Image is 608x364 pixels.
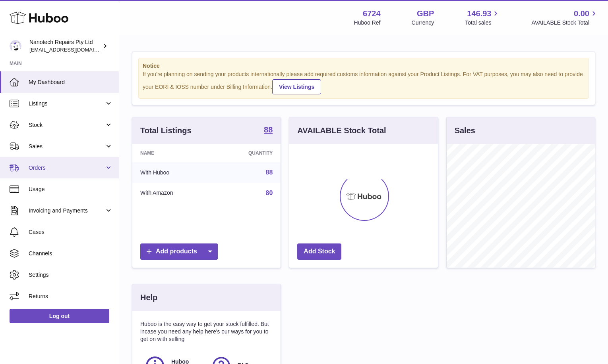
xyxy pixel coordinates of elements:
[29,121,105,129] span: Stock
[363,8,381,19] strong: 6724
[140,292,157,303] h3: Help
[574,8,589,19] span: 0.00
[132,162,213,183] td: With Huboo
[10,40,21,52] img: info@nanotechrepairs.com
[465,19,500,27] span: Total sales
[297,125,386,136] h3: AVAILABLE Stock Total
[297,243,341,260] a: Add Stock
[354,19,381,27] div: Huboo Ref
[467,8,491,19] span: 146.93
[10,309,109,323] a: Log out
[264,126,273,135] a: 88
[143,71,585,94] div: If you're planning on sending your products internationally please add required customs informati...
[417,8,434,19] strong: GBP
[29,271,113,279] span: Settings
[531,8,598,27] a: 0.00 AVAILABLE Stock Total
[29,207,105,215] span: Invoicing and Payments
[465,8,500,27] a: 146.93 Total sales
[140,125,192,136] h3: Total Listings
[29,100,105,107] span: Listings
[29,164,105,172] span: Orders
[140,320,273,343] p: Huboo is the easy way to get your stock fulfilled. But incase you need any help here's our ways f...
[29,38,101,54] div: Nanotech Repairs Pty Ltd
[132,144,213,162] th: Name
[264,126,273,134] strong: 88
[132,183,213,203] td: With Amazon
[29,186,113,193] span: Usage
[143,62,585,70] strong: Notice
[213,144,281,162] th: Quantity
[140,243,218,260] a: Add products
[29,46,117,53] span: [EMAIL_ADDRESS][DOMAIN_NAME]
[272,79,321,94] a: View Listings
[29,79,113,86] span: My Dashboard
[266,190,273,196] a: 80
[29,143,105,150] span: Sales
[531,19,598,27] span: AVAILABLE Stock Total
[29,293,113,300] span: Returns
[412,19,434,27] div: Currency
[29,250,113,257] span: Channels
[29,228,113,236] span: Cases
[455,125,475,136] h3: Sales
[266,169,273,176] a: 88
